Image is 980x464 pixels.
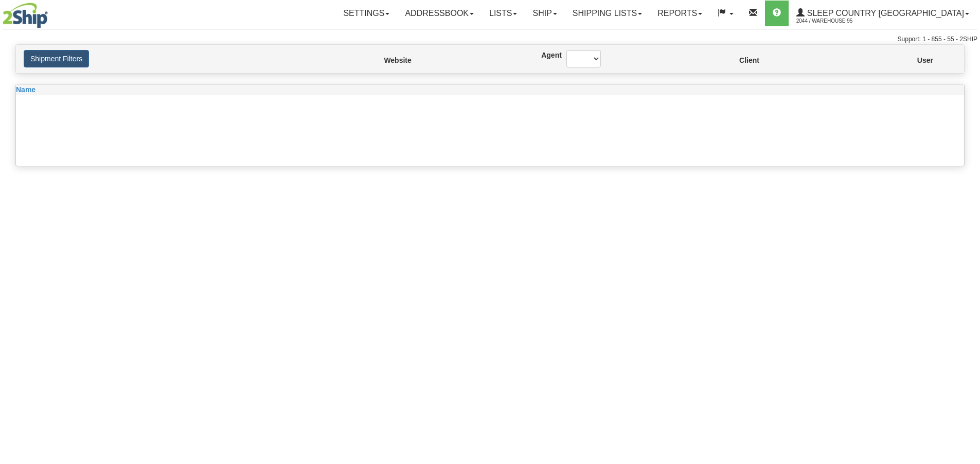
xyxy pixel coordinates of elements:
[24,50,89,67] button: Shipment Filters
[739,55,741,65] label: Client
[650,1,710,26] a: Reports
[384,55,388,65] label: Website
[16,85,35,94] span: Name
[397,1,482,26] a: Addressbook
[789,1,977,26] a: Sleep Country [GEOGRAPHIC_DATA] 2044 / Warehouse 95
[482,1,525,26] a: Lists
[805,9,964,18] span: Sleep Country [GEOGRAPHIC_DATA]
[525,1,564,26] a: Ship
[3,3,48,28] img: logo2044.jpg
[565,1,650,26] a: Shipping lists
[335,1,397,26] a: Settings
[796,16,874,26] span: 2044 / Warehouse 95
[541,50,551,60] label: Agent
[3,35,977,44] div: Support: 1 - 855 - 55 - 2SHIP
